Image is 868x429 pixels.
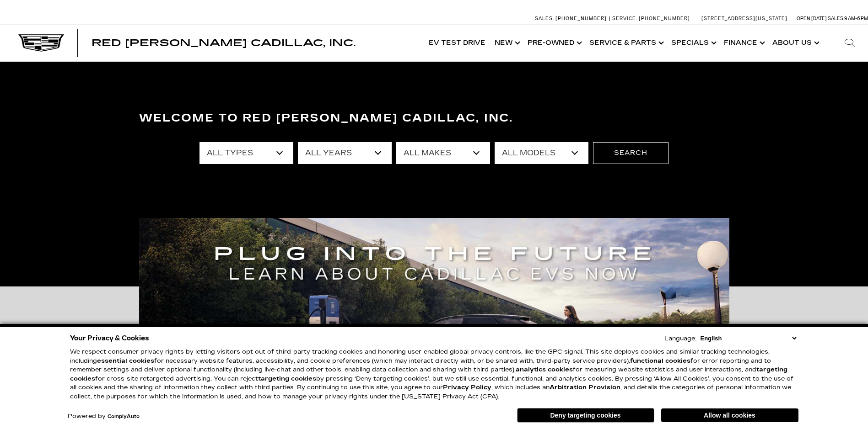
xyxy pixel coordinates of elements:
select: Filter by year [298,142,392,164]
a: About Us [768,25,822,61]
strong: Arbitration Provision [550,384,620,391]
a: Pre-Owned [523,25,585,61]
span: Open [DATE] [797,16,827,21]
a: Sales: [PHONE_NUMBER] [535,16,609,21]
span: [PHONE_NUMBER] [639,16,690,21]
div: Powered by [68,413,140,419]
strong: essential cookies [97,357,154,365]
span: Service: [612,16,637,21]
button: Search [593,142,669,164]
img: Cadillac Dark Logo with Cadillac White Text [18,34,64,52]
strong: functional cookies [630,357,690,365]
span: Red [PERSON_NAME] Cadillac, Inc. [92,37,356,48]
span: [PHONE_NUMBER] [555,16,607,21]
div: Language: [664,336,696,342]
select: Language Select [698,334,798,343]
span: Your Privacy & Cookies [70,332,149,344]
a: Service: [PHONE_NUMBER] [609,16,692,21]
strong: targeting cookies [70,366,787,382]
a: New [490,25,523,61]
a: EV Test Drive [424,25,490,61]
span: Sales: [828,16,844,21]
span: 9 AM-6 PM [844,16,868,21]
select: Filter by make [396,142,490,164]
strong: analytics cookies [516,366,573,373]
button: Allow all cookies [661,408,798,422]
a: Finance [719,25,768,61]
select: Filter by model [495,142,588,164]
p: We respect consumer privacy rights by letting visitors opt out of third-party tracking cookies an... [70,348,798,401]
h3: Welcome to Red [PERSON_NAME] Cadillac, Inc. [139,109,729,127]
a: [STREET_ADDRESS][US_STATE] [701,16,787,21]
select: Filter by type [199,142,293,164]
a: ComplyAuto [108,414,140,419]
button: Deny targeting cookies [517,408,654,423]
strong: targeting cookies [258,375,316,382]
a: Service & Parts [585,25,667,61]
a: Red [PERSON_NAME] Cadillac, Inc. [92,38,356,48]
a: Privacy Policy [443,384,491,391]
span: Sales: [535,16,554,21]
a: Specials [667,25,719,61]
